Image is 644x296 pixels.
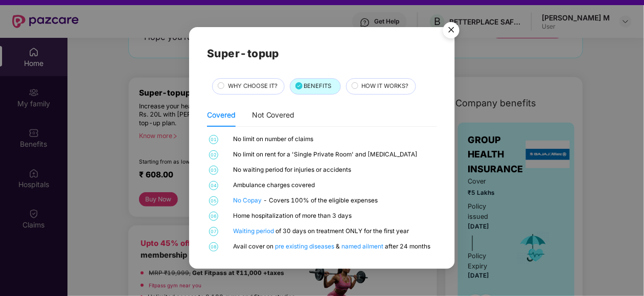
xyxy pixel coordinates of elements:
span: BENEFITS [304,82,332,91]
span: 01 [209,135,218,144]
div: Not Covered [252,109,295,121]
div: Covered [207,109,236,121]
a: named ailment [341,243,385,250]
span: 03 [209,166,218,175]
button: Close [437,17,465,45]
div: No waiting period for injuries or accidents [233,166,434,175]
div: No limit on rent for a 'Single Private Room' and [MEDICAL_DATA] [233,150,434,160]
span: 02 [209,150,218,160]
span: WHY CHOOSE IT? [228,82,278,91]
a: pre existing diseases [275,243,336,250]
span: 05 [209,196,218,206]
a: No Copay [233,197,263,204]
span: 08 [209,242,218,252]
img: svg+xml;base64,PHN2ZyB4bWxucz0iaHR0cDovL3d3dy53My5vcmcvMjAwMC9zdmciIHdpZHRoPSI1NiIgaGVpZ2h0PSI1Ni... [437,17,466,46]
div: No limit on number of claims [233,135,434,144]
div: Home hospitalization of more than 3 days [233,212,434,221]
a: Waiting period [233,227,275,235]
span: 04 [209,181,218,190]
span: HOW IT WORKS? [361,82,408,91]
div: Ambulance charges covered [233,181,434,190]
div: Avail cover on & after 24 months [233,242,434,252]
span: 07 [209,227,218,236]
span: 06 [209,212,218,221]
div: of 30 days on treatment ONLY for the first year [233,227,434,236]
div: - Covers 100% of the eligible expenses [233,196,434,206]
h2: Super-topup [207,45,437,62]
